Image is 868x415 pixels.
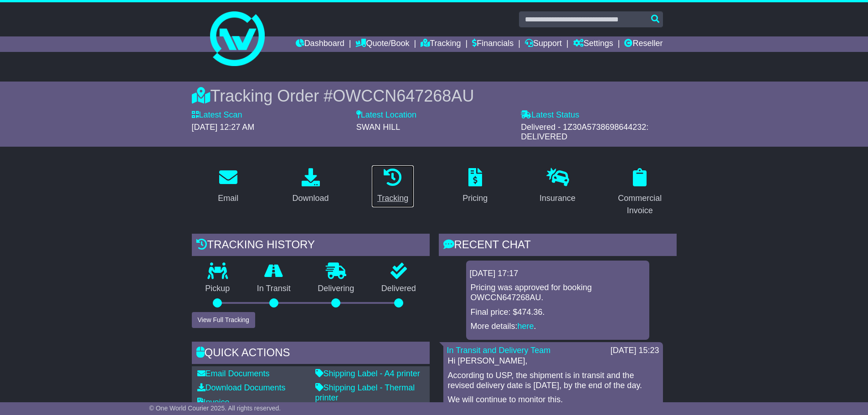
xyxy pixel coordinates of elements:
[448,356,658,366] p: Hi [PERSON_NAME],
[534,165,581,208] a: Insurance
[470,269,646,279] div: [DATE] 17:17
[448,371,658,390] p: According to USP, the shipment is in transit and the revised delivery date is [DATE], by the end ...
[368,284,430,294] p: Delivered
[197,383,286,392] a: Download Documents
[212,165,244,208] a: Email
[192,234,430,258] div: Tracking history
[315,383,415,402] a: Shipping Label - Thermal printer
[521,123,648,142] span: Delivered - 1Z30A5738698644232: DELIVERED
[471,283,645,302] p: Pricing was approved for booking OWCCN647268AU.
[192,86,677,106] div: Tracking Order #
[471,307,645,318] p: Final price: $474.36.
[539,192,575,205] div: Insurance
[447,346,551,355] a: In Transit and Delivery Team
[609,192,671,217] div: Commercial Invoice
[286,165,334,208] a: Download
[525,36,562,52] a: Support
[296,36,344,52] a: Dashboard
[197,369,270,378] a: Email Documents
[371,165,414,208] a: Tracking
[471,322,645,332] p: More details: .
[355,36,409,52] a: Quote/Book
[218,192,238,205] div: Email
[333,87,474,105] span: OWCCN647268AU
[624,36,663,52] a: Reseller
[304,284,368,294] p: Delivering
[611,346,659,356] div: [DATE] 15:23
[377,192,408,205] div: Tracking
[448,395,658,405] p: We will continue to monitor this.
[315,369,420,378] a: Shipping Label - A4 printer
[421,36,461,52] a: Tracking
[573,36,613,52] a: Settings
[521,110,579,120] label: Latest Status
[192,123,255,132] span: [DATE] 12:27 AM
[192,284,244,294] p: Pickup
[472,36,514,52] a: Financials
[149,405,281,412] span: © One World Courier 2025. All rights reserved.
[192,110,242,120] label: Latest Scan
[518,322,534,331] a: here
[356,110,416,120] label: Latest Location
[192,312,255,328] button: View Full Tracking
[603,165,677,220] a: Commercial Invoice
[356,123,400,132] span: SWAN HILL
[192,342,430,366] div: Quick Actions
[197,398,230,407] a: Invoice
[462,192,488,205] div: Pricing
[292,192,329,205] div: Download
[439,234,677,258] div: RECENT CHAT
[457,165,493,208] a: Pricing
[243,284,304,294] p: In Transit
